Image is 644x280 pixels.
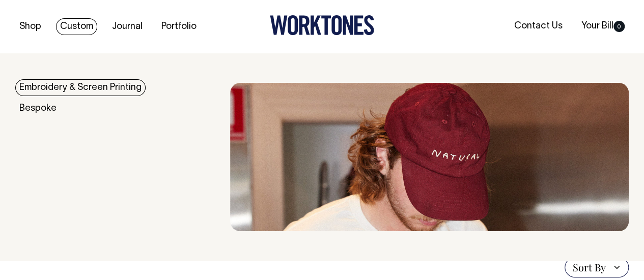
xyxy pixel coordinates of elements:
[157,18,201,35] a: Portfolio
[15,100,61,117] a: Bespoke
[577,18,629,35] a: Your Bill0
[56,18,97,35] a: Custom
[230,83,629,231] img: embroidery & Screen Printing
[573,261,606,273] span: Sort By
[613,21,625,32] span: 0
[108,18,147,35] a: Journal
[15,18,45,35] a: Shop
[510,18,567,35] a: Contact Us
[15,79,146,96] a: Embroidery & Screen Printing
